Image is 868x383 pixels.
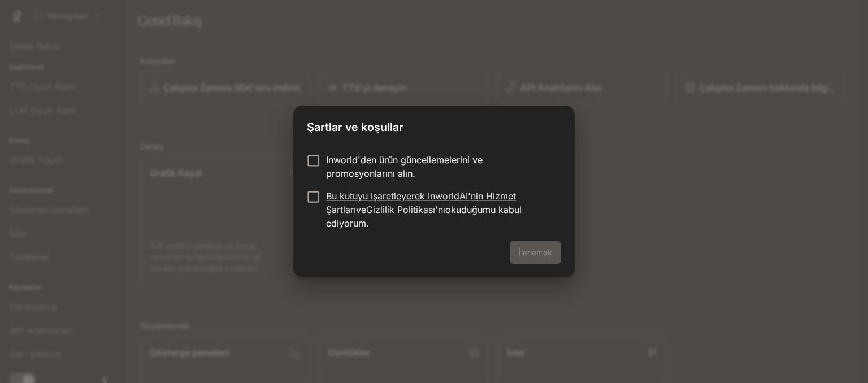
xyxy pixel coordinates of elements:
[326,190,516,215] a: Bu kutuyu işaretleyerek InworldAI'nin Hizmet Şartları
[356,204,366,215] font: ve
[366,204,445,215] a: Gizlilik Politikası'nı
[326,154,483,179] font: Inworld'den ürün güncellemelerini ve promosyonlarını alın.
[307,120,403,134] font: Şartlar ve koşullar
[366,217,369,229] font: .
